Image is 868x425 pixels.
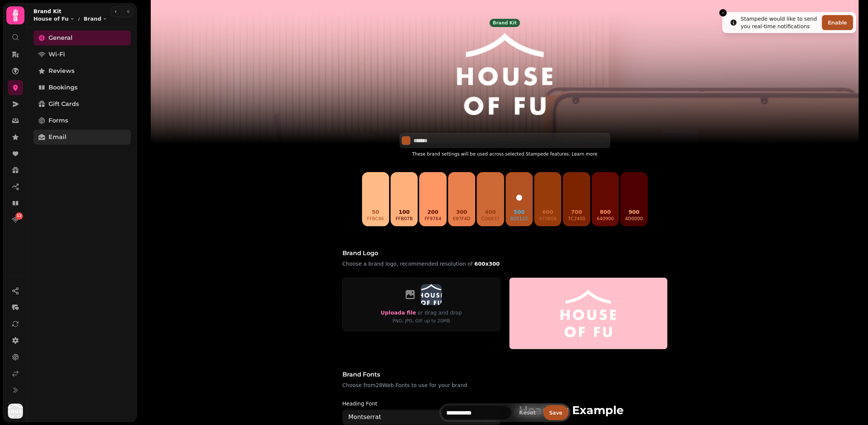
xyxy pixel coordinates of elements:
[539,216,557,222] p: 973b0b
[342,399,500,408] label: Heading font
[741,15,819,30] div: Stampede would like to send you real-time notifications
[17,213,22,219] span: 12
[424,216,441,222] p: ff9764
[445,27,565,121] img: aHR0cHM6Ly9maWxlcy5zdGFtcGVkZS5haS80ZGVjZmQwNS0yMTc0LTQ5YzYtOGI3ZS1mYTMxYWFiNjU3NTcvbWVkaWEvOTUwO...
[421,284,442,305] img: aHR0cHM6Ly9maWxlcy5zdGFtcGVkZS5haS80ZGVjZmQwNS0yMTc0LTQ5YzYtOGI3ZS1mYTMxYWFiNjU3NTcvbWVkaWEvOTUwO...
[568,208,585,216] p: 700
[48,67,74,76] span: Reviews
[8,404,23,419] img: User avatar
[481,208,499,216] p: 400
[367,208,384,216] p: 50
[33,15,107,23] nav: breadcrumb
[395,208,413,216] p: 100
[48,100,79,109] span: Gift Cards
[48,83,77,92] span: Bookings
[477,172,504,226] button: 400cd6837
[395,216,413,222] p: ffb07b
[481,216,499,222] p: cd6837
[33,80,131,95] a: Bookings
[563,172,590,226] button: 7007c2400
[33,97,131,112] a: Gift Cards
[27,27,137,422] nav: Tabs
[391,172,418,226] button: 100ffb07b
[342,259,505,268] p: Choose a brand logo, recommended resolution of
[543,405,568,420] button: Save
[510,216,528,222] p: b25122
[6,404,24,419] button: User avatar
[33,15,68,23] span: House of Fu
[33,64,131,79] a: Reviews
[83,15,107,23] button: Brand
[33,30,131,45] a: General
[719,9,727,17] button: Close toast
[597,216,614,222] p: 640900
[474,261,500,267] b: 600x300
[416,308,462,317] p: or drag and drop
[506,172,533,226] button: 500b25122
[33,15,74,23] button: House of Fu
[597,208,614,216] p: 800
[48,50,65,59] span: Wi-Fi
[448,172,475,226] button: 300e97f4d
[400,150,610,159] p: These brand settings will be used across selected Stampede features.
[424,208,441,216] p: 200
[33,8,107,15] h2: Brand Kit
[367,216,384,222] p: ffbc86
[509,278,667,349] img: brand-header
[342,381,667,390] p: Choose from 28 Web Fonts to use for your brand
[8,212,23,227] a: 12
[380,310,416,316] span: Upload a file
[534,172,561,226] button: 600973b0b
[400,133,610,148] div: Select color
[453,208,471,216] p: 300
[625,216,643,222] p: 4d0000
[510,208,528,216] p: 500
[33,130,131,145] a: Email
[342,249,505,258] h3: Brand logo
[572,151,597,157] a: Learn more
[549,410,562,415] span: Save
[419,172,446,226] button: 200ff9764
[453,216,471,222] p: e97f4d
[620,172,647,226] button: 9004d0000
[489,19,520,27] div: Brand kit
[568,216,585,222] p: 7c2400
[380,317,462,325] p: PNG, JPG, GIF up to 20MB
[48,33,73,42] span: General
[401,136,411,145] button: Select color
[592,172,619,226] button: 800640900
[33,113,131,128] a: Forms
[539,208,557,216] p: 600
[48,116,68,125] span: Forms
[342,370,667,379] h3: Brand fonts
[822,15,853,30] button: Enable
[33,47,131,62] a: Wi-Fi
[519,410,536,415] span: Reset
[362,172,389,226] button: 50ffbc86
[48,133,67,142] span: Email
[625,208,643,216] p: 900
[513,408,542,417] button: Reset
